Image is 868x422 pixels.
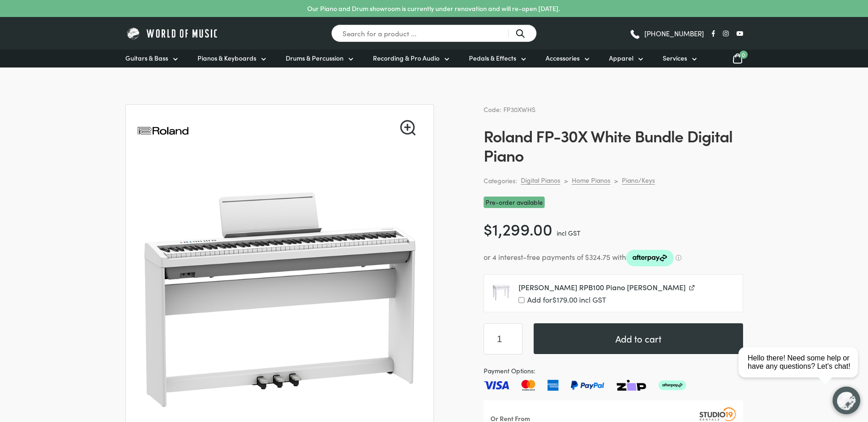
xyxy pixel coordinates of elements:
[373,53,440,63] span: Recording & Pro Audio
[484,126,743,164] h1: Roland FP-30X White Bundle Digital Piano
[735,321,868,422] iframe: Chat with our support team
[484,323,523,354] input: Product quantity
[663,53,687,63] span: Services
[552,294,557,304] span: $
[469,53,516,63] span: Pedals & Effects
[521,176,560,185] a: Digital Pianos
[286,53,344,63] span: Drums & Percussion
[519,297,524,303] input: Add for$179.00 incl GST
[614,176,618,185] div: >
[557,228,581,237] span: incl GST
[484,217,492,240] span: $
[519,282,686,292] span: [PERSON_NAME] RPB100 Piano [PERSON_NAME]
[400,120,416,135] a: View full-screen image gallery
[484,175,517,186] span: Categories:
[491,282,511,302] img: Roland-RPB100-Piano-Bench-White
[739,51,748,59] span: 0
[484,197,545,208] span: Pre-order available
[307,4,560,13] p: Our Piano and Drum showroom is currently under renovation and will re-open [DATE].
[197,53,256,63] span: Pianos & Keyboards
[125,26,220,40] img: World of Music
[644,30,704,37] span: [PHONE_NUMBER]
[534,323,743,354] button: Add to cart
[484,105,535,114] span: Code: FP30XWHS
[564,176,568,185] div: >
[125,53,168,63] span: Guitars & Bass
[331,24,537,42] input: Search for a product ...
[552,294,577,304] span: 179.00
[609,53,633,63] span: Apparel
[699,407,736,421] img: Studio19 Rentals
[484,217,552,240] bdi: 1,299.00
[629,27,704,40] a: [PHONE_NUMBER]
[484,366,743,376] span: Payment Options:
[519,296,735,304] label: Add for
[572,176,610,185] a: Home Pianos
[546,53,580,63] span: Accessories
[484,380,686,391] img: Pay with Master card, Visa, American Express and Paypal
[137,105,189,157] img: Roland
[579,294,606,304] span: incl GST
[622,176,655,185] a: Piano/Keys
